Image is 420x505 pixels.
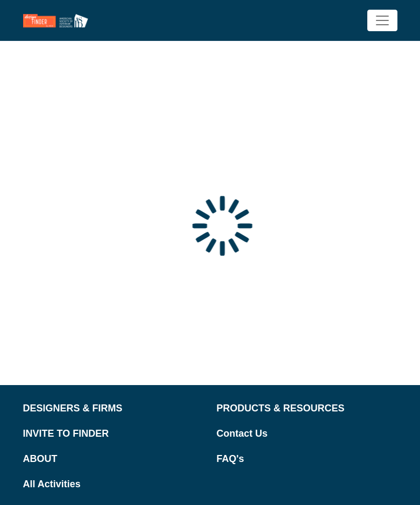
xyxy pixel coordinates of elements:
[23,477,204,492] a: All Activities
[217,401,397,416] a: PRODUCTS & RESOURCES
[23,426,204,441] a: INVITE TO FINDER
[217,452,397,466] a: FAQ's
[23,401,204,416] a: DESIGNERS & FIRMS
[367,10,397,31] button: Toggle navigation
[23,452,204,466] a: ABOUT
[23,14,94,27] img: Site Logo
[217,426,397,441] a: Contact Us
